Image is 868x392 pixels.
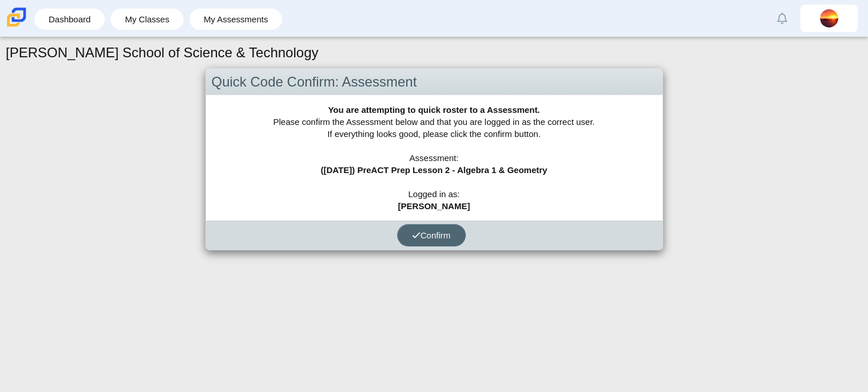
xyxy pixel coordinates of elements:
a: Carmen School of Science & Technology [5,21,29,31]
a: Alerts [770,6,795,31]
a: Dashboard [40,9,99,30]
div: Please confirm the Assessment below and that you are logged in as the correct user. If everything... [206,95,663,221]
img: Carmen School of Science & Technology [5,5,29,29]
a: natalia.solis-guer.WcyB4A [800,5,858,32]
div: Quick Code Confirm: Assessment [206,69,663,96]
img: natalia.solis-guer.WcyB4A [820,9,838,28]
h1: [PERSON_NAME] School of Science & Technology [6,43,319,62]
b: ([DATE]) PreACT Prep Lesson 2 - Algebra 1 & Geometry [321,165,548,175]
span: Confirm [412,230,451,240]
a: My Assessments [195,9,277,30]
b: [PERSON_NAME] [398,201,470,211]
a: My Classes [116,9,178,30]
button: Confirm [397,224,466,246]
b: You are attempting to quick roster to a Assessment. [328,105,540,115]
